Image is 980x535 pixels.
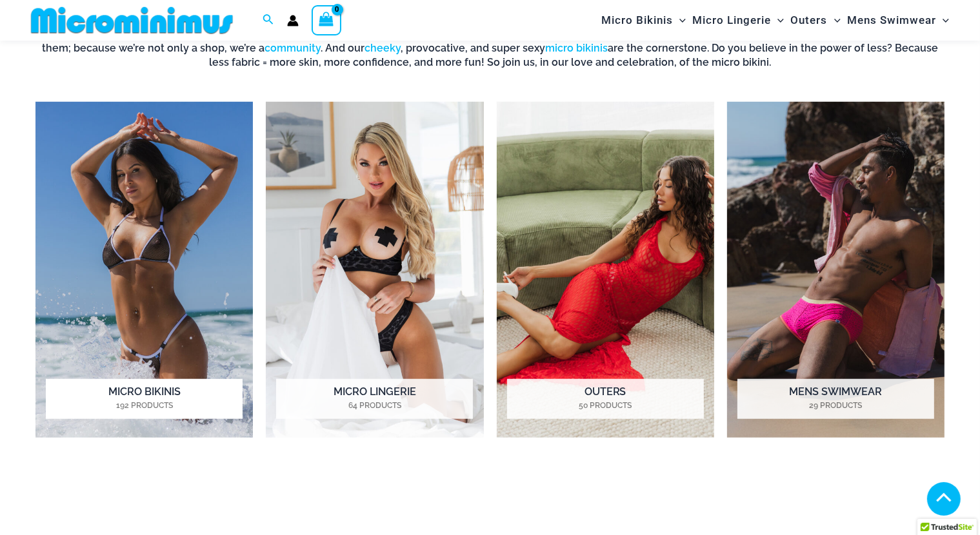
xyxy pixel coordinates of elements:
[507,400,704,411] mark: 50 Products
[287,15,299,26] a: Account icon link
[365,42,401,54] a: cheeky
[545,42,608,54] a: micro bikinis
[737,379,934,419] h2: Mens Swimwear
[276,379,473,419] h2: Micro Lingerie
[26,6,238,35] img: MM SHOP LOGO FLAT
[266,102,483,437] a: Visit product category Micro Lingerie
[791,4,828,37] span: Outers
[847,4,936,37] span: Mens Swimwear
[771,4,784,37] span: Menu Toggle
[737,400,934,411] mark: 29 Products
[497,102,714,437] img: Outers
[263,12,274,28] a: Search icon link
[497,102,714,437] a: Visit product category Outers
[266,102,483,437] img: Micro Lingerie
[692,4,771,37] span: Micro Lingerie
[601,4,673,37] span: Micro Bikinis
[828,4,841,37] span: Menu Toggle
[35,102,253,437] a: Visit product category Micro Bikinis
[46,400,243,411] mark: 192 Products
[46,379,243,419] h2: Micro Bikinis
[312,5,341,35] a: View Shopping Cart, empty
[276,400,473,411] mark: 64 Products
[507,379,704,419] h2: Outers
[35,102,253,437] img: Micro Bikinis
[936,4,949,37] span: Menu Toggle
[788,4,844,37] a: OutersMenu ToggleMenu Toggle
[727,102,945,437] a: Visit product category Mens Swimwear
[844,4,952,37] a: Mens SwimwearMenu ToggleMenu Toggle
[596,2,954,39] nav: Site Navigation
[598,4,689,37] a: Micro BikinisMenu ToggleMenu Toggle
[727,102,945,437] img: Mens Swimwear
[673,4,686,37] span: Menu Toggle
[35,26,945,70] h6: This is the extraordinary world of Microminimus, the ultimate destination for the micro bikini, c...
[265,42,321,54] a: community
[689,4,787,37] a: Micro LingerieMenu ToggleMenu Toggle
